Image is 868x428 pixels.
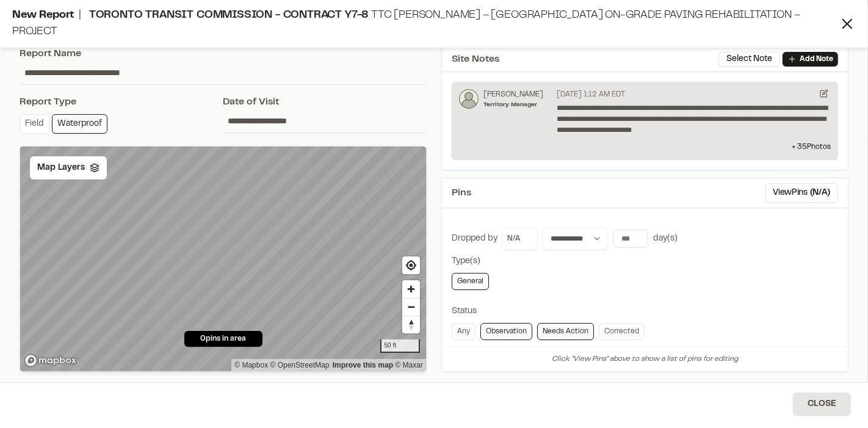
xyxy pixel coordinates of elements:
[270,361,330,369] a: OpenStreetMap
[653,232,678,245] div: day(s)
[402,256,420,274] button: Find my location
[452,273,489,290] a: General
[459,142,831,153] p: + 35 Photo s
[483,89,543,100] p: [PERSON_NAME]
[20,46,427,61] div: Report Name
[402,316,420,333] button: Reset bearing to north
[537,323,594,340] a: Needs Action
[507,233,520,244] span: N/A
[402,316,420,333] span: Reset bearing to north
[12,10,800,37] span: TTC [PERSON_NAME] – [GEOGRAPHIC_DATA] On-Grade Paving Rehabilitation – Project
[234,361,268,369] a: Mapbox
[20,95,223,109] div: Report Type
[800,54,833,65] p: Add Note
[333,361,393,369] a: Map feedback
[452,186,471,200] span: Pins
[395,361,423,369] a: Maxar
[810,186,830,200] span: ( N/A )
[793,393,851,416] button: Close
[557,89,625,100] p: [DATE] 1:12 AM EDT
[402,299,420,316] span: Zoom out
[452,255,838,268] div: Type(s)
[765,183,838,203] button: ViewPins (N/A)
[12,7,839,40] div: New Report
[718,52,780,67] button: Select Note
[452,323,476,340] a: Any
[402,298,420,316] button: Zoom out
[20,147,427,372] canvas: Map
[442,347,848,371] div: Click "View Pins" above to show a list of pins for editing
[452,52,499,67] span: Site Notes
[452,232,497,245] div: Dropped by
[89,10,368,20] span: Toronto Transit Commission - Contract Y7-8
[599,323,645,340] a: Corrected
[480,323,532,340] a: Observation
[380,339,420,353] div: 50 ft
[200,333,246,344] span: 0 pins in area
[452,305,838,318] div: Status
[402,280,420,298] button: Zoom in
[459,89,479,109] img: Doug Ryan
[502,228,538,250] button: N/A
[483,100,543,109] p: Territory Manager
[223,95,427,109] div: Date of Visit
